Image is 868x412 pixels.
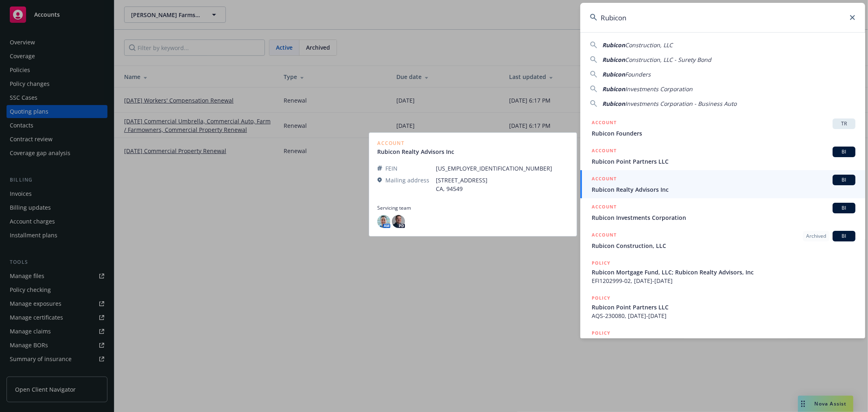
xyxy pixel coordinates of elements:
[580,254,865,289] a: POLICYRubicon Mortgage Fund, LLC; Rubicon Realty Advisors, IncEFI1202999-02, [DATE]-[DATE]
[580,198,865,226] a: ACCOUNTBIRubicon Investments Corporation
[580,226,865,254] a: ACCOUNTArchivedBIRubicon Construction, LLC
[592,268,855,276] span: Rubicon Mortgage Fund, LLC; Rubicon Realty Advisors, Inc
[592,175,617,184] h5: ACCOUNT
[836,176,852,184] span: BI
[592,231,617,241] h5: ACCOUNT
[592,129,855,138] span: Rubicon Founders
[580,289,865,324] a: POLICYRubicon Point Partners LLCAQS-230080, [DATE]-[DATE]
[580,170,865,198] a: ACCOUNTBIRubicon Realty Advisors Inc
[602,70,625,78] span: Rubicon
[592,276,855,285] span: EFI1202999-02, [DATE]-[DATE]
[625,70,651,78] span: Founders
[836,232,852,240] span: BI
[592,311,855,320] span: AQS-230080, [DATE]-[DATE]
[836,204,852,212] span: BI
[592,203,617,213] h5: ACCOUNT
[592,147,617,156] h5: ACCOUNT
[625,41,673,49] span: Construction, LLC
[592,338,855,346] span: Rubicon Point Partners, LLC
[592,185,855,194] span: Rubicon Realty Advisors Inc
[602,41,625,49] span: Rubicon
[602,100,625,107] span: Rubicon
[602,85,625,93] span: Rubicon
[592,118,617,128] h5: ACCOUNT
[806,232,826,240] span: Archived
[580,114,865,142] a: ACCOUNTTRRubicon Founders
[625,56,711,64] span: Construction, LLC - Surety Bond
[580,142,865,170] a: ACCOUNTBIRubicon Point Partners LLC
[592,294,610,302] h5: POLICY
[592,303,855,311] span: Rubicon Point Partners LLC
[625,85,693,93] span: Investments Corporation
[836,120,852,127] span: TR
[625,100,737,107] span: Investments Corporation - Business Auto
[836,148,852,156] span: BI
[602,56,625,64] span: Rubicon
[592,259,610,267] h5: POLICY
[592,241,855,250] span: Rubicon Construction, LLC
[592,329,610,337] h5: POLICY
[580,3,865,32] input: Search...
[592,213,855,222] span: Rubicon Investments Corporation
[580,324,865,359] a: POLICYRubicon Point Partners, LLC
[592,157,855,166] span: Rubicon Point Partners LLC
